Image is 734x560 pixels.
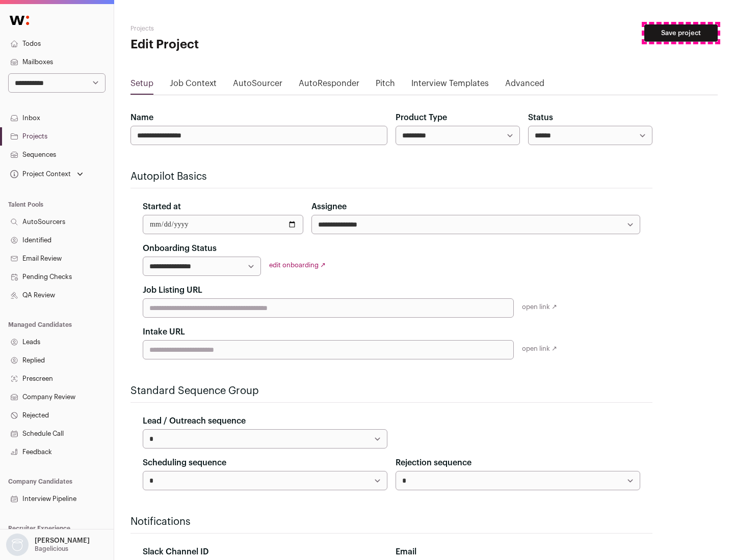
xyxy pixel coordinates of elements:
[4,10,35,31] img: Wellfound
[130,170,652,184] h2: Autopilot Basics
[130,384,652,398] h2: Standard Sequence Group
[4,534,92,556] button: Open dropdown
[143,284,202,296] label: Job Listing URL
[299,77,359,94] a: AutoResponder
[396,111,447,124] label: Product Type
[170,77,217,94] a: Job Context
[6,534,29,556] img: nopic.png
[35,537,90,545] p: [PERSON_NAME]
[143,201,181,213] label: Started at
[35,545,68,553] p: Bagelicious
[130,37,326,53] h1: Edit Project
[143,415,246,427] label: Lead / Outreach sequence
[8,167,85,181] button: Open dropdown
[143,326,185,338] label: Intake URL
[233,77,282,94] a: AutoSourcer
[143,546,208,558] label: Slack Channel ID
[411,77,489,94] a: Interview Templates
[130,77,153,94] a: Setup
[528,111,553,124] label: Status
[143,242,217,255] label: Onboarding Status
[8,170,71,178] div: Project Context
[130,515,652,529] h2: Notifications
[130,111,153,124] label: Name
[269,262,326,268] a: edit onboarding ↗
[505,77,544,94] a: Advanced
[143,457,226,469] label: Scheduling sequence
[644,24,718,42] button: Save project
[376,77,395,94] a: Pitch
[311,201,347,213] label: Assignee
[396,457,471,469] label: Rejection sequence
[130,24,326,33] h2: Projects
[396,546,640,558] div: Email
